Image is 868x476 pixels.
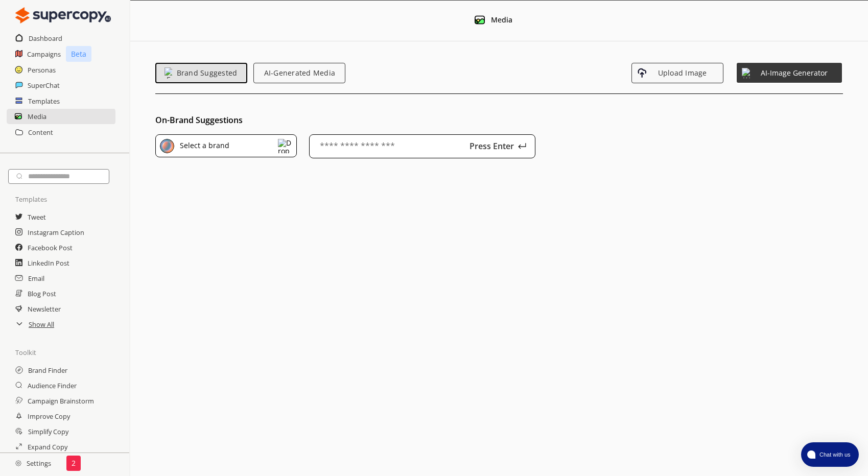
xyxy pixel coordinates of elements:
[28,409,70,424] a: Improve Copy
[815,450,853,459] span: Chat with us
[29,31,62,46] a: Dashboard
[491,16,512,24] div: Media
[518,142,526,150] img: Press Enter
[28,255,69,271] a: LinkedIn Post
[172,69,241,77] span: Brand Suggested
[66,46,91,62] p: Beta
[176,139,229,155] div: Select a brand
[475,15,485,25] img: Media Icon
[28,378,77,393] a: Audience Finder
[801,442,859,467] button: atlas-launcher
[15,460,21,466] img: Close
[647,69,718,77] span: Upload Image
[29,317,54,332] a: Show All
[28,109,46,124] a: Media
[27,46,61,62] a: Campaigns
[278,139,292,153] img: Dropdown
[28,286,56,301] a: Blog Post
[28,78,60,93] a: SuperChat
[28,393,94,409] a: Campaign Brainstorm
[28,424,68,439] a: Simplify Copy
[253,63,345,83] button: AI-Generated Media
[477,140,530,152] button: Press Enter
[28,363,67,378] a: Brand Finder
[28,271,44,286] a: Email
[155,116,868,124] div: On-Brand Suggestions
[72,459,76,467] p: 2
[28,93,60,109] a: Templates
[631,63,723,83] button: Upload IconUpload Image
[28,209,46,225] a: Tweet
[28,301,61,317] a: Newsletter
[160,139,174,153] img: Brand
[28,125,53,140] a: Content
[28,240,73,255] a: Facebook Post
[28,225,84,240] a: Instagram Caption
[736,62,843,84] button: Weather Stars IconAI-Image Generator
[466,142,517,150] p: Press Enter
[259,69,340,77] span: AI-Generated Media
[15,5,111,26] img: Close
[155,63,247,83] button: Emoji IconBrand Suggested
[637,68,647,78] img: Upload Icon
[752,69,837,77] span: AI-Image Generator
[28,439,67,455] a: Expand Copy
[165,67,172,79] img: Emoji Icon
[742,68,752,78] img: Weather Stars Icon
[28,62,56,78] a: Personas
